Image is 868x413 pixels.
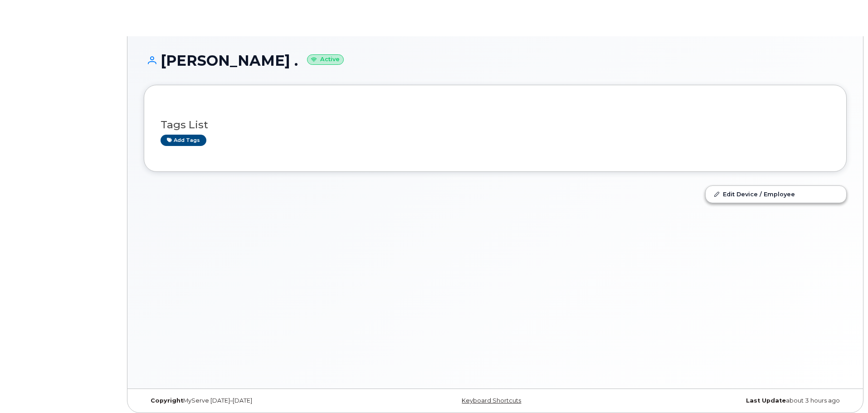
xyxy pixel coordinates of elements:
a: Edit Device / Employee [706,186,846,202]
strong: Last Update [746,397,786,404]
strong: Copyright [151,397,183,404]
div: MyServe [DATE]–[DATE] [144,397,378,404]
a: Keyboard Shortcuts [462,397,521,404]
small: Active [307,54,344,65]
h3: Tags List [161,119,830,131]
div: about 3 hours ago [612,397,847,404]
a: Add tags [161,135,206,146]
h1: [PERSON_NAME] . [144,53,847,68]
